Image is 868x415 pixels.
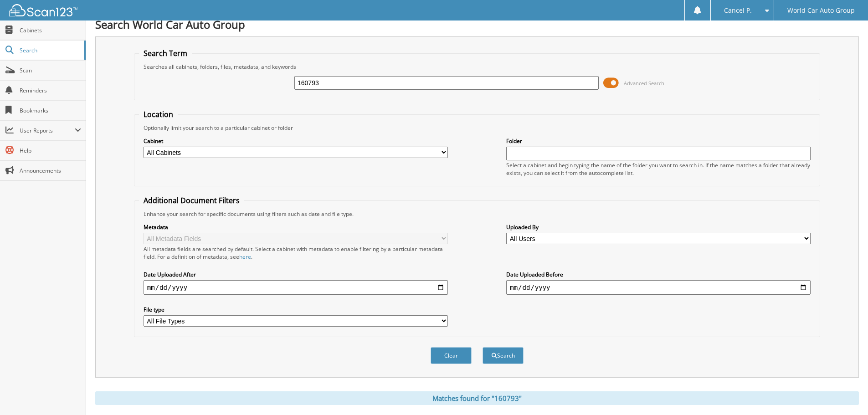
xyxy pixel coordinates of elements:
[144,137,448,145] label: Cabinet
[624,80,664,87] span: Advanced Search
[139,195,244,205] legend: Additional Document Filters
[506,271,811,278] label: Date Uploaded Before
[139,124,815,132] div: Optionally limit your search to a particular cabinet or folder
[20,147,81,154] span: Help
[20,46,80,54] span: Search
[144,223,448,231] label: Metadata
[20,26,81,34] span: Cabinets
[506,137,811,145] label: Folder
[20,127,75,134] span: User Reports
[144,271,448,278] label: Date Uploaded After
[787,8,855,13] span: World Car Auto Group
[95,391,859,405] div: Matches found for "160793"
[144,306,448,313] label: File type
[506,223,811,231] label: Uploaded By
[139,48,192,58] legend: Search Term
[139,109,178,119] legend: Location
[431,347,472,364] button: Clear
[144,245,448,261] div: All metadata fields are searched by default. Select a cabinet with metadata to enable filtering b...
[20,87,81,94] span: Reminders
[239,253,251,261] a: here
[95,17,859,32] h1: Search World Car Auto Group
[724,8,752,13] span: Cancel P.
[139,63,815,71] div: Searches all cabinets, folders, files, metadata, and keywords
[9,4,77,16] img: scan123-logo-white.svg
[20,167,81,174] span: Announcements
[506,161,811,177] div: Select a cabinet and begin typing the name of the folder you want to search in. If the name match...
[20,107,81,114] span: Bookmarks
[144,280,448,295] input: start
[20,67,81,74] span: Scan
[139,210,815,218] div: Enhance your search for specific documents using filters such as date and file type.
[506,280,811,295] input: end
[483,347,524,364] button: Search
